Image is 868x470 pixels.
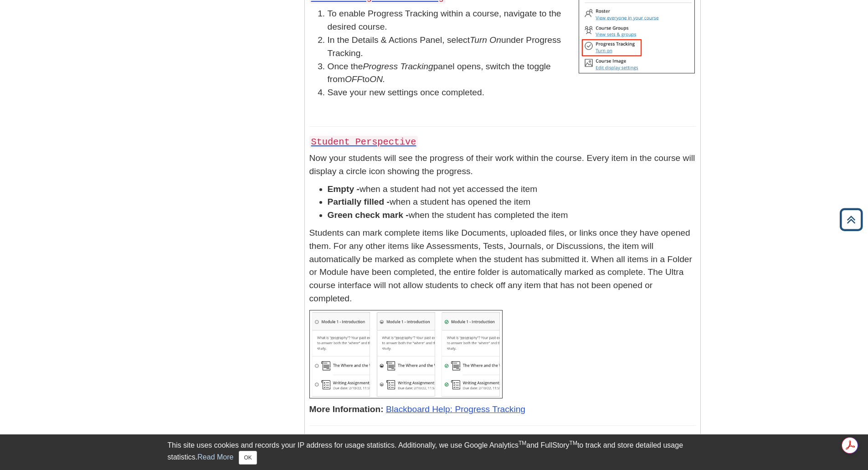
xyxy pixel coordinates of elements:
li: Once the panel opens, switch the toggle from to [328,60,696,87]
strong: Partially filled [328,197,385,207]
em: OFF [345,74,362,84]
li: when the student has completed the item [328,209,696,222]
p: Now your students will see the progress of their work within the course. Every item in the course... [309,152,696,178]
strong: - [406,210,408,220]
strong: Green check mark [328,210,403,220]
img: Progress Tracking Icons [309,310,503,399]
p: Students can mark complete items like Documents, uploaded files, or links once they have opened t... [309,227,696,305]
em: ON. [370,74,385,84]
a: Read More [197,453,233,461]
button: Close [239,451,257,465]
em: Progress Tracking [363,62,433,71]
sup: TM [570,440,577,446]
a: Blackboard Help: Progress Tracking [386,404,525,414]
strong: - [387,197,390,207]
code: Student Perspective [309,136,418,148]
li: when a student has opened the item [328,196,696,209]
sup: TM [519,440,526,446]
a: Back to Top [837,213,866,226]
div: This site uses cookies and records your IP address for usage statistics. Additionally, we use Goo... [168,440,701,465]
li: Save your new settings once completed. [328,86,696,99]
li: To enable Progress Tracking within a course, navigate to the desired course. [328,7,696,34]
li: In the Details & Actions Panel, select under Progress Tracking. [328,34,696,60]
strong: More Information: [309,404,384,414]
li: when a student had not yet accessed the item [328,183,696,196]
em: Turn On [470,35,501,45]
strong: Empty - [328,184,360,194]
